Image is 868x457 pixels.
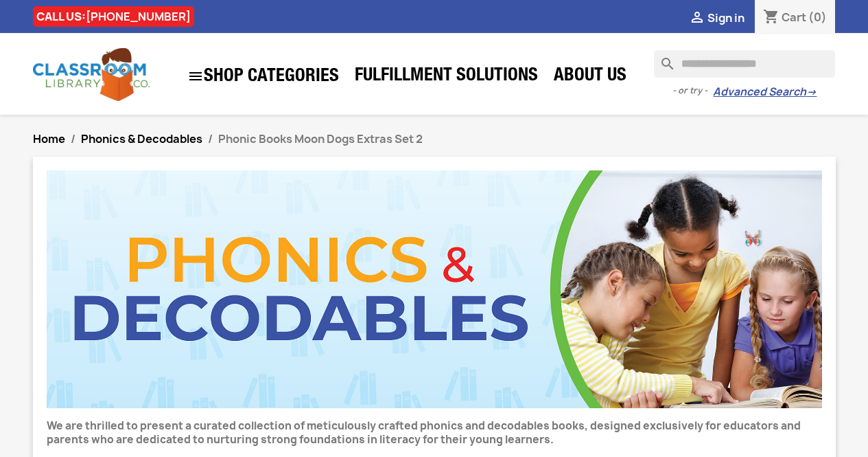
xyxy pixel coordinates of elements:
[33,48,150,101] img: Classroom Library Company
[33,131,65,146] a: Home
[806,85,817,99] span: →
[47,419,822,447] p: We are thrilled to present a curated collection of meticulously crafted phonics and decodables bo...
[187,68,204,85] i: 
[547,63,633,91] a: About Us
[689,10,705,27] i: 
[654,50,835,78] input: Search
[81,131,202,146] a: Phonics & Decodables
[672,84,713,98] span: - or try -
[713,85,817,99] a: Advanced Search→
[33,6,194,27] div: CALL US:
[218,131,423,146] span: Phonic Books Moon Dogs Extras Set 2
[707,10,744,25] span: Sign in
[808,10,827,25] span: (0)
[689,10,744,25] a:  Sign in
[654,50,670,67] i: search
[180,61,346,91] a: SHOP CATEGORIES
[763,10,779,26] i: shopping_cart
[782,10,806,25] span: Cart
[47,170,822,408] img: CLC_Phonics_And_Decodables.jpg
[348,63,545,91] a: Fulfillment Solutions
[86,9,191,24] a: [PHONE_NUMBER]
